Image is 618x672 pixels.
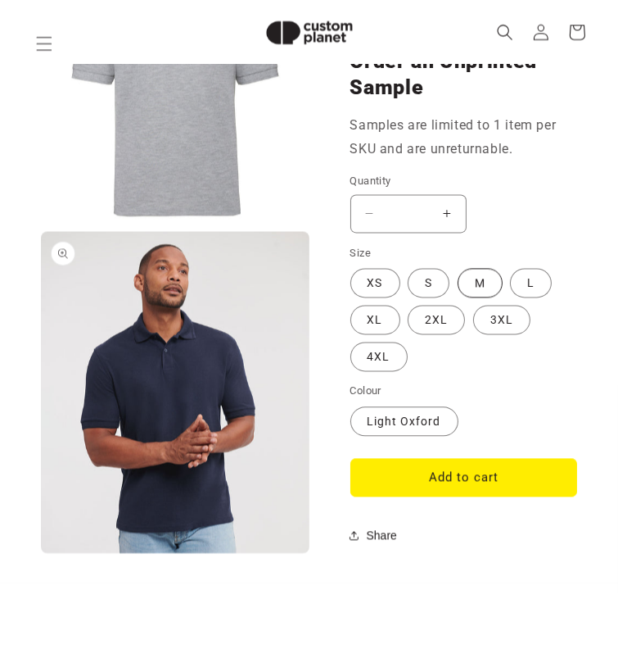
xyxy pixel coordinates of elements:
legend: Colour [350,383,383,399]
p: Samples are limited to 1 item per SKU and are unreturnable. [350,114,578,161]
summary: Search [487,14,523,50]
label: Light Oxford [350,406,458,436]
button: Add to cart [350,458,578,497]
h2: Order an Unprinted Sample [350,48,578,102]
label: Quantity [350,173,578,189]
img: Custom Planet [252,7,367,58]
label: XS [350,268,400,297]
button: Share [350,517,402,553]
legend: Size [350,245,373,261]
label: L [510,268,552,297]
label: 4XL [350,342,408,371]
label: S [408,268,449,297]
iframe: Chat Widget [536,593,618,672]
label: 3XL [473,305,530,334]
label: 2XL [408,305,465,334]
label: M [458,268,503,297]
label: XL [350,305,400,334]
summary: Menu [26,25,62,61]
